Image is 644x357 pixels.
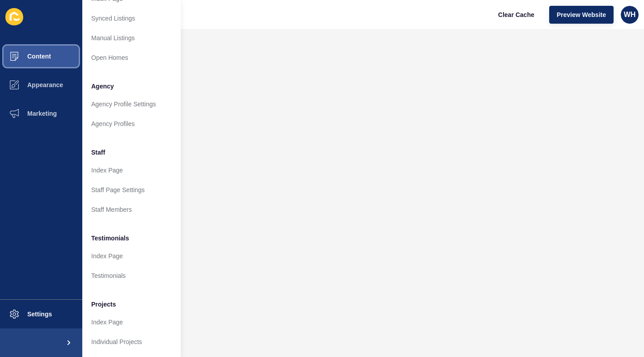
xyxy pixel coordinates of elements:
[82,266,181,286] a: Testimonials
[82,28,181,48] a: Manual Listings
[498,10,534,19] span: Clear Cache
[557,10,606,19] span: Preview Website
[624,10,636,19] span: WH
[82,8,181,28] a: Synced Listings
[82,160,181,180] a: Index Page
[82,332,181,352] a: Individual Projects
[82,94,181,114] a: Agency Profile Settings
[491,6,542,24] button: Clear Cache
[82,312,181,332] a: Index Page
[91,300,116,309] span: Projects
[82,180,181,200] a: Staff Page Settings
[82,48,181,67] a: Open Homes
[82,246,181,266] a: Index Page
[82,114,181,134] a: Agency Profiles
[91,148,105,157] span: Staff
[82,200,181,219] a: Staff Members
[91,82,114,91] span: Agency
[91,234,129,243] span: Testimonials
[549,6,614,24] button: Preview Website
